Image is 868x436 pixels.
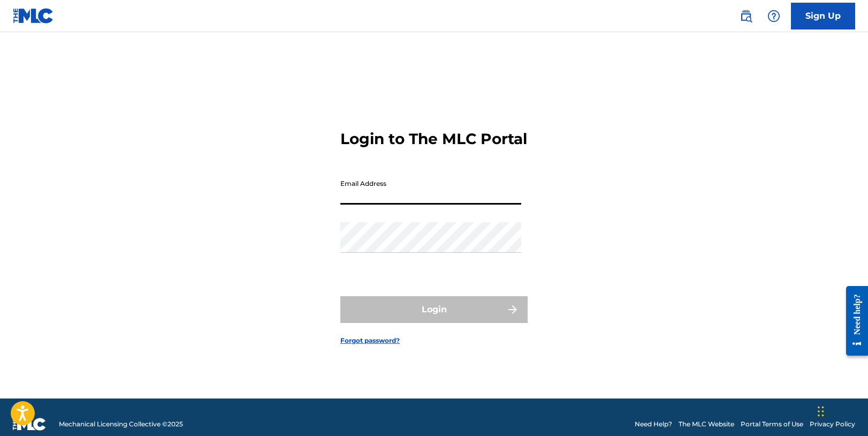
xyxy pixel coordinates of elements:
img: help [767,10,780,22]
iframe: Resource Center [838,275,868,367]
a: Portal Terms of Use [741,419,803,429]
img: MLC Logo [13,8,54,24]
span: Mechanical Licensing Collective © 2025 [59,419,183,429]
iframe: Chat Widget [814,385,868,436]
h3: Login to The MLC Portal [340,130,527,148]
a: The MLC Website [679,419,734,429]
div: Help [763,5,785,27]
a: Need Help? [635,419,672,429]
a: Privacy Policy [810,419,855,429]
img: search [740,10,752,22]
a: Forgot password? [340,336,400,345]
a: Public Search [735,5,757,27]
div: Drag [818,395,824,427]
a: Sign Up [791,3,855,29]
img: logo [13,418,46,431]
